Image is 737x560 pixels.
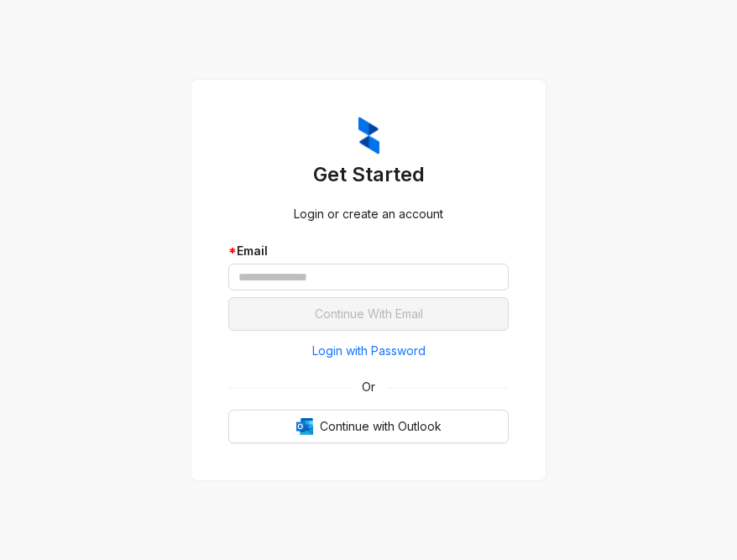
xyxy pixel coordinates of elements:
span: Continue with Outlook [320,417,442,436]
div: Login or create an account [228,205,509,223]
h3: Get Started [228,161,509,188]
span: Login with Password [312,342,426,360]
img: Outlook [296,418,313,435]
button: OutlookContinue with Outlook [228,410,509,443]
span: Or [350,378,387,396]
div: Email [228,242,509,260]
button: Login with Password [228,338,509,364]
button: Continue With Email [228,297,509,331]
img: ZumaIcon [358,117,379,155]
